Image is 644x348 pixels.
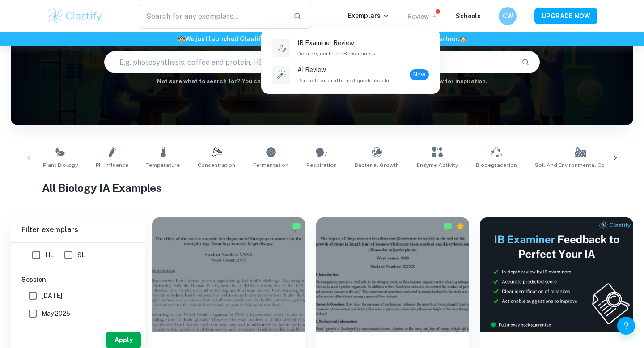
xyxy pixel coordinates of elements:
span: New [410,70,429,79]
p: IB Examiner Review [297,38,377,48]
a: AI ReviewPerfect for drafts and quick checks.New [271,63,431,86]
span: Perfect for drafts and quick checks. [297,76,392,85]
span: Done by certifier IB examiners. [297,50,377,58]
p: AI Review [297,65,392,75]
a: IB Examiner ReviewDone by certifier IB examiners. [271,36,431,59]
